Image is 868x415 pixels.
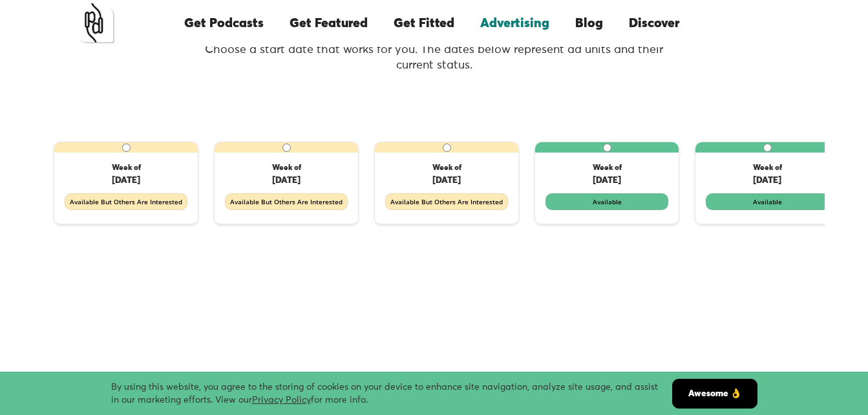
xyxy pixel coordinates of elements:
[277,1,381,45] a: Get Featured
[562,1,616,45] a: Blog
[186,42,683,73] p: Choose a start date that works for you. The dates below represent ad units and their current status.
[111,381,672,407] div: By using this website, you agree to the storing of cookies on your device to enhance site navigat...
[467,1,562,45] a: Advertising
[171,1,277,45] a: Get Podcasts
[252,396,311,405] a: Privacy Policy
[672,379,757,409] a: Awesome 👌
[74,3,114,43] a: home
[381,1,467,45] a: Get Fitted
[616,1,692,45] a: Discover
